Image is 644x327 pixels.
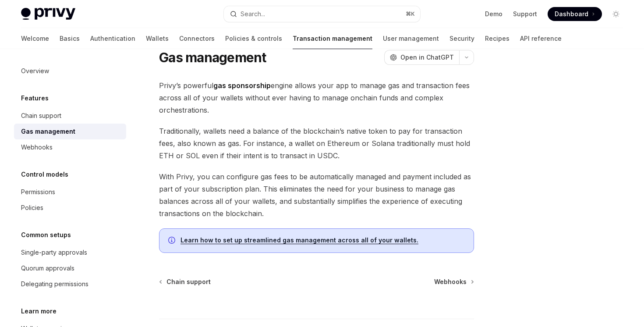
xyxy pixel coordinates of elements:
[213,81,271,90] strong: gas sponsorship
[159,171,474,220] span: With Privy, you can configure gas fees to be automatically managed and payment included as part o...
[90,28,135,49] a: Authentication
[14,245,126,260] a: Single-party approvals
[21,8,75,20] img: light logo
[434,277,473,286] a: Webhooks
[21,93,49,103] h5: Features
[159,50,266,65] h1: Gas management
[383,28,439,49] a: User management
[14,260,126,276] a: Quorum approvals
[180,236,418,244] a: Learn how to set up streamlined gas management across all of your wallets.
[21,247,87,258] div: Single-party approvals
[14,139,126,155] a: Webhooks
[21,142,53,153] div: Webhooks
[146,28,169,49] a: Wallets
[400,53,454,62] span: Open in ChatGPT
[21,126,75,137] div: Gas management
[513,10,537,18] a: Support
[179,28,215,49] a: Connectors
[160,277,211,286] a: Chain support
[14,184,126,200] a: Permissions
[159,79,474,116] span: Privy’s powerful engine allows your app to manage gas and transaction fees across all of your wal...
[434,277,467,286] span: Webhooks
[293,28,372,49] a: Transaction management
[555,10,588,18] span: Dashboard
[14,276,126,292] a: Delegating permissions
[21,279,88,289] div: Delegating permissions
[21,230,71,240] h5: Common setups
[609,7,623,21] button: Toggle dark mode
[485,28,510,49] a: Recipes
[14,200,126,216] a: Policies
[21,263,74,274] div: Quorum approvals
[225,28,282,49] a: Policies & controls
[449,28,474,49] a: Security
[548,7,602,21] a: Dashboard
[224,6,420,22] button: Search...⌘K
[14,124,126,139] a: Gas management
[384,50,459,65] button: Open in ChatGPT
[21,66,49,76] div: Overview
[241,9,265,19] div: Search...
[520,28,562,49] a: API reference
[406,11,415,18] span: ⌘ K
[14,63,126,79] a: Overview
[21,169,68,180] h5: Control models
[14,108,126,124] a: Chain support
[21,203,43,213] div: Policies
[159,125,474,162] span: Traditionally, wallets need a balance of the blockchain’s native token to pay for transaction fee...
[21,306,57,316] h5: Learn more
[21,28,49,49] a: Welcome
[60,28,80,49] a: Basics
[21,187,55,197] div: Permissions
[21,110,61,121] div: Chain support
[166,277,211,286] span: Chain support
[485,10,502,18] a: Demo
[168,237,177,245] svg: Info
